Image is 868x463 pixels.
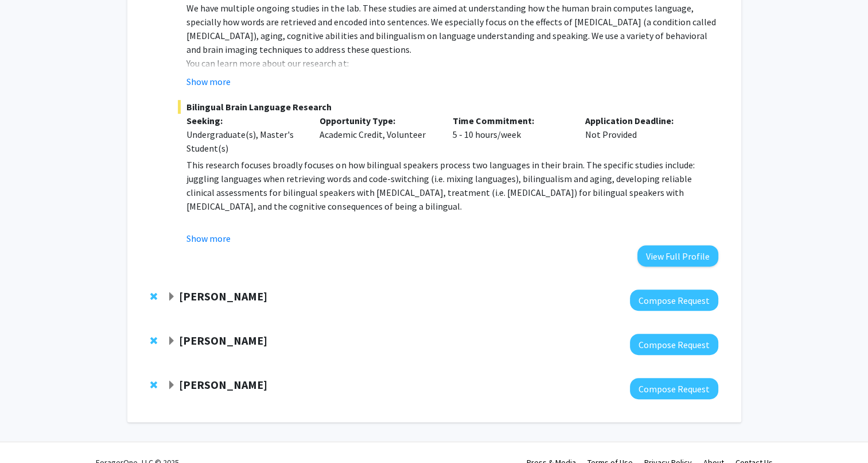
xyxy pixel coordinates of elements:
button: Compose Request to Amy Billing [630,290,718,311]
button: View Full Profile [637,245,718,267]
span: Expand Amy Billing Bookmark [167,292,176,302]
p: We have multiple ongoing studies in the lab. These studies are aimed at understanding how the hum... [186,1,718,56]
strong: [PERSON_NAME] [179,377,267,392]
div: Not Provided [577,114,710,155]
strong: [PERSON_NAME] [179,289,267,303]
iframe: Chat [9,411,49,454]
p: This research focuses broadly focuses on how bilingual speakers process two languages in their br... [186,158,718,213]
button: Compose Request to Alexander Shackman [630,334,718,355]
span: Expand Alexander Shackman Bookmark [167,337,176,346]
div: Academic Credit, Volunteer [311,114,444,155]
p: Application Deadline: [585,114,701,128]
div: 5 - 10 hours/week [443,114,577,155]
span: Bilingual Brain Language Research [178,100,718,114]
button: Show more [186,75,231,88]
span: Remove Amy Billing from bookmarks [150,292,157,301]
span: Remove Jeffery Klauda from bookmarks [150,380,157,389]
p: You can learn more about our research at: [186,56,718,70]
p: Opportunity Type: [320,114,435,128]
button: Compose Request to Jeffery Klauda [630,378,718,399]
button: Show more [186,232,231,245]
p: Time Commitment: [452,114,568,128]
span: Remove Alexander Shackman from bookmarks [150,336,157,345]
strong: [PERSON_NAME] [179,333,267,348]
p: Seeking: [186,114,302,128]
div: Undergraduate(s), Master's Student(s) [186,128,302,155]
span: Expand Jeffery Klauda Bookmark [167,381,176,390]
